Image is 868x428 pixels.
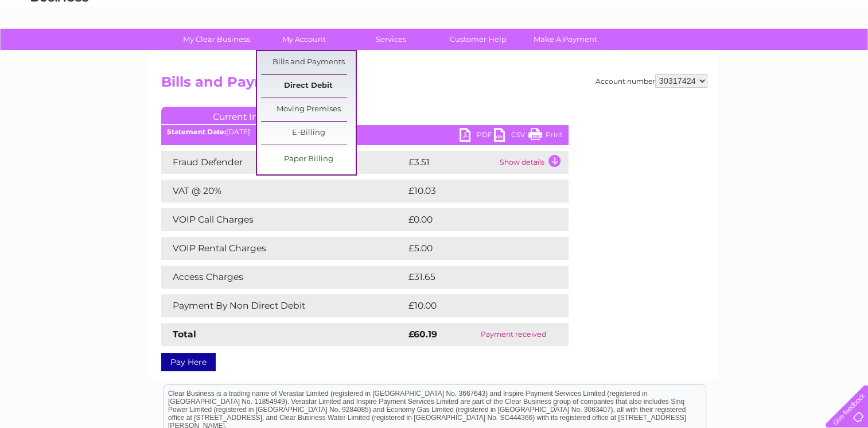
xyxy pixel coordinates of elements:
td: £3.51 [406,151,497,174]
td: Fraud Defender [161,151,406,174]
a: Make A Payment [518,29,613,50]
div: Clear Business is a trading name of Verastar Limited (registered in [GEOGRAPHIC_DATA] No. 3667643... [164,6,706,56]
a: Current Invoice [161,107,333,124]
a: PDF [460,128,494,145]
td: VAT @ 20% [161,180,406,203]
a: Blog [768,49,785,57]
a: Direct Debit [261,75,356,98]
a: Services [344,29,438,50]
td: £10.00 [406,294,545,317]
a: E-Billing [261,122,356,145]
img: logo.png [30,30,89,65]
a: Log out [830,49,857,57]
strong: £60.19 [408,329,437,340]
td: VOIP Rental Charges [161,237,406,260]
a: Paper Billing [261,148,356,171]
div: [DATE] [161,128,569,136]
td: £31.65 [406,266,544,289]
td: £0.00 [406,208,542,231]
td: £5.00 [406,237,542,260]
a: Customer Help [431,29,526,50]
a: My Clear Business [169,29,264,50]
a: 0333 014 3131 [652,6,731,20]
td: £10.03 [406,180,544,203]
h2: Bills and Payments [161,74,707,96]
a: Pay Here [161,353,216,371]
td: Payment received [458,323,568,346]
td: Show details [497,151,569,174]
strong: Total [173,329,196,340]
a: Bills and Payments [261,51,356,74]
a: CSV [494,128,528,145]
div: Account number [595,74,707,88]
td: Payment By Non Direct Debit [161,294,406,317]
a: My Account [256,29,351,50]
a: Contact [792,49,820,57]
a: Print [528,128,563,145]
td: Access Charges [161,266,406,289]
a: Energy [695,49,720,57]
b: Statement Date: [167,127,226,136]
a: Moving Premises [261,98,356,121]
a: Water [666,49,688,57]
a: Telecoms [727,49,761,57]
td: VOIP Call Charges [161,208,406,231]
